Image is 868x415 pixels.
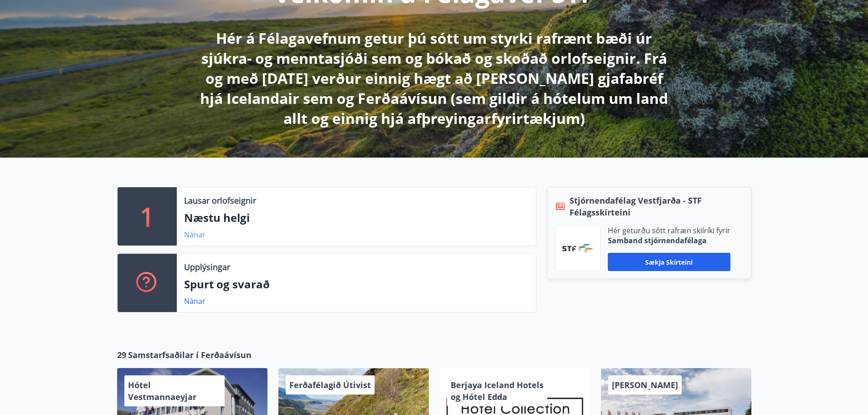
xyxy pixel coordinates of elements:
[184,261,230,273] p: Upplýsingar
[608,236,730,246] p: Samband stjórnendafélaga
[608,225,730,236] p: Hér geturðu sótt rafræn skilríki fyrir
[128,349,252,361] span: Samstarfsaðilar í Ferðaávísun
[184,230,205,240] a: Nánar
[289,379,371,390] span: Ferðafélagið Útivist
[612,379,678,390] span: [PERSON_NAME]
[562,244,593,252] img: vjCaq2fThgY3EUYqSgpjEiBg6WP39ov69hlhuPVN.png
[194,28,675,128] p: Hér á Félagavefnum getur þú sótt um styrki rafrænt bæði úr sjúkra- og menntasjóði sem og bókað og...
[128,379,196,402] span: Hótel Vestmannaeyjar
[608,253,730,271] button: Sækja skírteini
[117,349,126,361] span: 29
[451,379,544,402] span: Berjaya Iceland Hotels og Hótel Edda
[184,277,529,292] p: Spurt og svarað
[184,195,256,206] p: Lausar orlofseignir
[184,296,205,306] a: Nánar
[184,210,529,225] p: Næstu helgi
[140,199,154,234] p: 1
[570,195,744,218] span: Stjórnendafélag Vestfjarða - STF Félagsskírteini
